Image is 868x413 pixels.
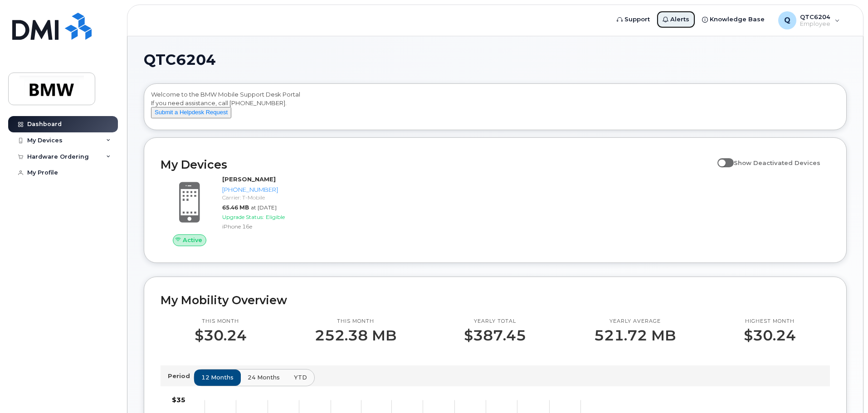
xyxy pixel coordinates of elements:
tspan: $35 [172,396,185,404]
p: Period [168,372,194,380]
span: Eligible [266,214,285,220]
span: YTD [294,373,307,382]
iframe: Messenger Launcher [829,374,861,406]
p: Yearly average [594,318,676,325]
h2: My Mobility Overview [161,293,830,307]
span: at [DATE] [251,204,277,211]
p: 521.72 MB [594,327,676,344]
p: This month [195,318,247,325]
h2: My Devices [161,158,713,171]
p: Highest month [744,318,796,325]
span: Show Deactivated Devices [734,159,820,166]
span: 24 months [248,373,280,382]
div: [PHONE_NUMBER] [222,185,316,194]
div: Welcome to the BMW Mobile Support Desk Portal If you need assistance, call [PHONE_NUMBER]. [151,90,839,126]
p: $30.24 [744,327,796,344]
div: Carrier: T-Mobile [222,194,316,201]
p: This month [315,318,396,325]
a: Active[PERSON_NAME][PHONE_NUMBER]Carrier: T-Mobile65.46 MBat [DATE]Upgrade Status:EligibleiPhone 16e [161,175,320,246]
div: iPhone 16e [222,223,316,230]
p: $30.24 [195,327,247,344]
a: Submit a Helpdesk Request [151,108,231,116]
p: 252.38 MB [315,327,396,344]
button: Submit a Helpdesk Request [151,107,231,118]
span: Upgrade Status: [222,214,264,220]
strong: [PERSON_NAME] [222,175,276,183]
p: $387.45 [464,327,526,344]
p: Yearly total [464,318,526,325]
span: 65.46 MB [222,204,249,211]
span: QTC6204 [144,53,216,67]
input: Show Deactivated Devices [717,154,725,161]
span: Active [183,236,202,244]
